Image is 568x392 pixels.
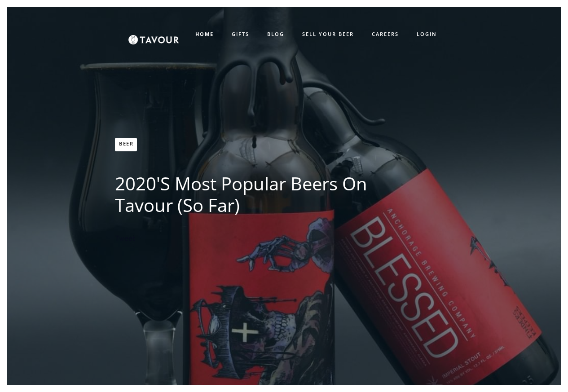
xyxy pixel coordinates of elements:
strong: HOME [195,31,214,37]
a: Tweet [115,234,135,243]
a: Beer [115,138,137,151]
h1: 2020's Most Popular Beers On Tavour (So Far) [115,173,371,216]
a: BLOG [258,27,293,42]
a: CAREERS [363,27,408,42]
a: GIFTS [223,27,258,42]
a: LOGIN [408,27,446,42]
a: HOME [186,27,223,42]
a: SELL YOUR BEER [293,27,363,42]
